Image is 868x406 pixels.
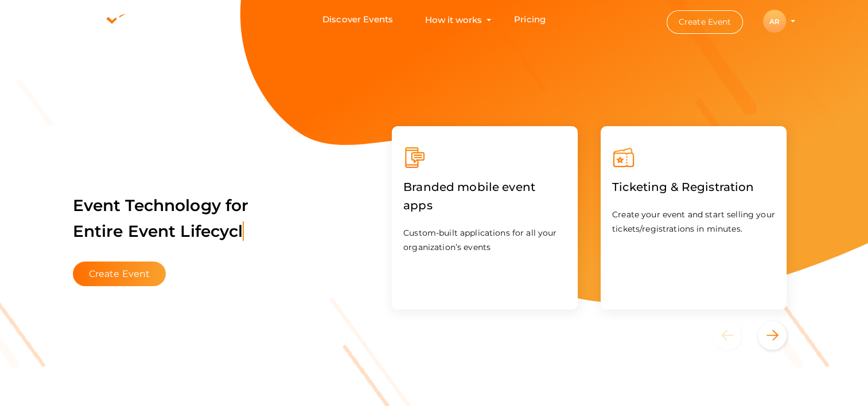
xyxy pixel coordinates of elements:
div: AR [763,10,786,33]
button: Next [758,321,787,350]
span: Entire Event Lifecycl [73,221,244,241]
a: Branded mobile event apps [403,201,566,212]
button: Previous [713,321,756,350]
p: Custom-built applications for all your organization’s events [403,226,566,255]
button: Create Event [667,10,744,34]
a: Ticketing & Registration [612,182,754,193]
a: Pricing [514,9,546,30]
button: AR [760,9,789,33]
p: Create your event and start selling your tickets/registrations in minutes. [612,208,775,236]
label: Ticketing & Registration [612,169,754,205]
label: Event Technology for [73,178,249,259]
button: How it works [422,9,485,30]
label: Branded mobile event apps [403,169,566,223]
profile-pic: AR [763,17,786,26]
a: Discover Events [322,9,393,30]
button: Create Event [73,261,166,286]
